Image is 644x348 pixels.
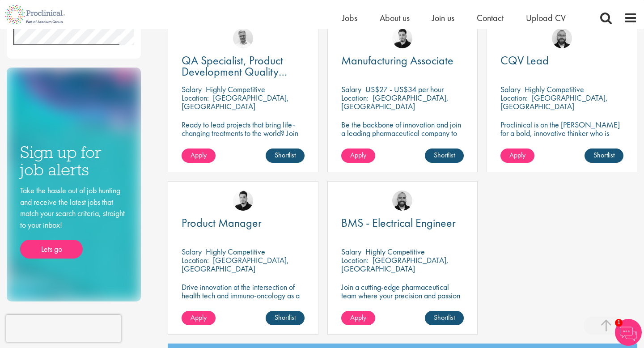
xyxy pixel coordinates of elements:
p: [GEOGRAPHIC_DATA], [GEOGRAPHIC_DATA] [182,255,289,274]
a: Apply [341,149,375,163]
span: Apply [191,150,207,160]
p: Drive innovation at the intersection of health tech and immuno-oncology as a Product Manager shap... [182,283,305,325]
img: Jordan Kiely [392,191,412,211]
a: CQV Lead [500,55,623,66]
a: BMS - Electrical Engineer [341,217,464,229]
span: Location: [500,93,528,103]
span: Salary [182,84,202,94]
a: Upload CV [526,12,566,24]
a: Shortlist [425,311,464,325]
a: Apply [341,311,375,325]
p: Highly Competitive [365,246,425,257]
a: QA Specialist, Product Development Quality (PDQ) [182,55,305,77]
span: QA Specialist, Product Development Quality (PDQ) [182,53,287,90]
p: Join a cutting-edge pharmaceutical team where your precision and passion for engineering will hel... [341,283,464,317]
span: Apply [350,313,366,322]
a: Apply [182,311,216,325]
img: Anderson Maldonado [233,191,253,211]
p: [GEOGRAPHIC_DATA], [GEOGRAPHIC_DATA] [341,93,449,111]
a: Join us [432,12,454,24]
span: CQV Lead [500,53,549,68]
img: Joshua Bye [233,28,253,48]
p: Highly Competitive [525,84,584,94]
a: Jobs [342,12,357,24]
span: BMS - Electrical Engineer [341,215,456,230]
span: 1 [615,319,623,327]
a: Shortlist [266,149,305,163]
p: Highly Competitive [206,84,265,94]
a: Shortlist [585,149,623,163]
span: Location: [182,255,209,265]
p: [GEOGRAPHIC_DATA], [GEOGRAPHIC_DATA] [182,93,289,111]
span: Apply [191,313,207,322]
p: [GEOGRAPHIC_DATA], [GEOGRAPHIC_DATA] [341,255,449,274]
div: Take the hassle out of job hunting and receive the latest jobs that match your search criteria, s... [20,185,127,259]
a: Shortlist [425,149,464,163]
a: Apply [500,149,534,163]
span: Salary [341,84,361,94]
p: Be the backbone of innovation and join a leading pharmaceutical company to help keep life-changin... [341,120,464,154]
a: Product Manager [182,217,305,229]
span: Manufacturing Associate [341,53,453,68]
span: Salary [341,246,361,257]
span: Apply [509,150,525,160]
a: Apply [182,149,216,163]
span: Apply [350,150,366,160]
h3: Sign up for job alerts [20,144,127,178]
img: Anderson Maldonado [392,28,412,48]
p: Proclinical is on the [PERSON_NAME] for a bold, innovative thinker who is ready to help push the ... [500,120,623,163]
span: Location: [341,93,369,103]
span: Location: [182,93,209,103]
p: Highly Competitive [206,246,265,257]
a: Contact [477,12,504,24]
span: Salary [500,84,521,94]
p: [GEOGRAPHIC_DATA], [GEOGRAPHIC_DATA] [500,93,608,111]
span: Location: [341,255,369,265]
a: About us [380,12,410,24]
a: Manufacturing Associate [341,55,464,66]
p: Ready to lead projects that bring life-changing treatments to the world? Join our client at the f... [182,120,305,163]
a: Shortlist [266,311,305,325]
img: Jordan Kiely [552,28,572,48]
p: US$27 - US$34 per hour [365,84,444,94]
iframe: reCAPTCHA [6,315,121,342]
span: Product Manager [182,215,262,230]
img: Chatbot [615,319,642,346]
span: Salary [182,246,202,257]
a: Lets go [20,240,83,259]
